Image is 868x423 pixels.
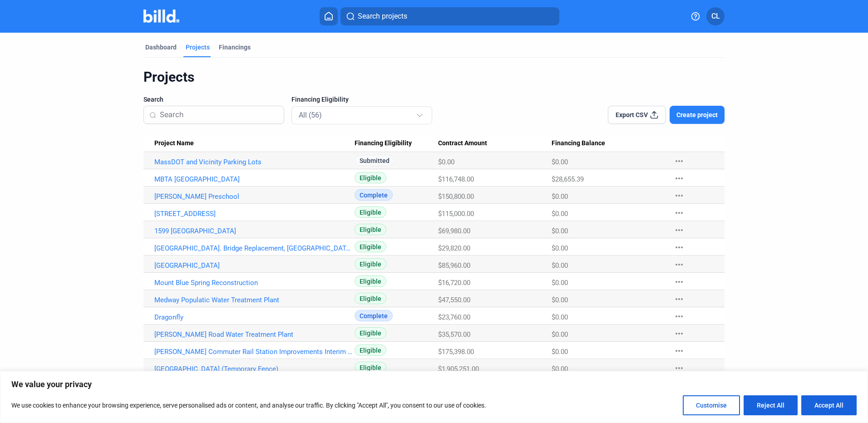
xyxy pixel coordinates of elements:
[674,276,685,287] mat-icon: more_horiz
[186,43,210,52] div: Projects
[154,261,355,270] a: [GEOGRAPHIC_DATA]
[552,244,568,252] span: $0.00
[340,7,559,25] button: Search projects
[801,395,857,415] button: Accept All
[674,225,685,236] mat-icon: more_horiz
[438,348,474,356] span: $175,398.00
[438,296,470,304] span: $47,550.00
[154,244,355,252] a: [GEOGRAPHIC_DATA]. Bridge Replacement, [GEOGRAPHIC_DATA], [GEOGRAPHIC_DATA]
[552,158,568,166] span: $0.00
[355,172,386,183] span: Eligible
[154,227,355,235] a: 1599 [GEOGRAPHIC_DATA]
[552,296,568,304] span: $0.00
[154,330,355,339] a: [PERSON_NAME] Road Water Treatment Plant
[154,139,194,148] span: Project Name
[154,279,355,287] a: Mount Blue Spring Reconstruction
[711,11,720,22] span: CL
[674,294,685,305] mat-icon: more_horiz
[160,105,278,124] input: Search
[706,7,725,25] button: CL
[299,111,322,119] mat-select-trigger: All (56)
[438,139,487,148] span: Contract Amount
[438,365,479,373] span: $1,905,251.00
[154,348,355,356] a: [PERSON_NAME] Commuter Rail Station Improvements Interim Platform
[674,242,685,253] mat-icon: more_horiz
[674,259,685,270] mat-icon: more_horiz
[358,11,407,22] span: Search projects
[355,344,386,356] span: Eligible
[143,95,163,104] span: Search
[154,313,355,321] a: Dragonfly
[291,95,349,104] span: Financing Eligibility
[355,189,393,201] span: Complete
[355,139,438,148] div: Financing Eligibility
[744,395,798,415] button: Reject All
[438,261,470,270] span: $85,960.00
[552,261,568,270] span: $0.00
[154,365,355,373] a: [GEOGRAPHIC_DATA] (Temporary Fence)
[552,192,568,201] span: $0.00
[552,313,568,321] span: $0.00
[552,227,568,235] span: $0.00
[219,43,251,52] div: Financings
[438,139,552,148] div: Contract Amount
[552,210,568,218] span: $0.00
[674,207,685,218] mat-icon: more_horiz
[552,175,584,183] span: $28,655.39
[11,379,857,390] p: We value your privacy
[552,139,605,148] span: Financing Balance
[438,313,470,321] span: $23,760.00
[154,139,355,148] div: Project Name
[674,173,685,184] mat-icon: more_horiz
[355,258,386,270] span: Eligible
[438,330,470,339] span: $35,570.00
[438,227,470,235] span: $69,980.00
[143,10,179,23] img: Billd Company Logo
[355,207,386,218] span: Eligible
[438,192,474,201] span: $150,800.00
[355,139,412,148] span: Financing Eligibility
[552,279,568,287] span: $0.00
[674,156,685,167] mat-icon: more_horiz
[355,224,386,235] span: Eligible
[676,110,718,119] span: Create project
[552,139,665,148] div: Financing Balance
[11,400,486,411] p: We use cookies to enhance your browsing experience, serve personalised ads or content, and analys...
[552,348,568,356] span: $0.00
[355,241,386,252] span: Eligible
[355,310,393,321] span: Complete
[143,69,725,86] div: Projects
[438,158,454,166] span: $0.00
[674,328,685,339] mat-icon: more_horiz
[355,155,395,166] span: Submitted
[674,190,685,201] mat-icon: more_horiz
[145,43,177,52] div: Dashboard
[355,327,386,339] span: Eligible
[674,311,685,322] mat-icon: more_horiz
[438,210,474,218] span: $115,000.00
[552,330,568,339] span: $0.00
[683,395,740,415] button: Customise
[154,296,355,304] a: Medway Populatic Water Treatment Plant
[438,279,470,287] span: $16,720.00
[674,345,685,356] mat-icon: more_horiz
[616,110,648,119] span: Export CSV
[670,106,725,124] button: Create project
[154,158,355,166] a: MassDOT and Vicinity Parking Lots
[552,365,568,373] span: $0.00
[154,210,355,218] a: [STREET_ADDRESS]
[154,175,355,183] a: MBTA [GEOGRAPHIC_DATA]
[355,362,386,373] span: Eligible
[154,192,355,201] a: [PERSON_NAME] Preschool
[355,275,386,287] span: Eligible
[438,244,470,252] span: $29,820.00
[355,293,386,304] span: Eligible
[608,106,666,124] button: Export CSV
[674,363,685,374] mat-icon: more_horiz
[438,175,474,183] span: $116,748.00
